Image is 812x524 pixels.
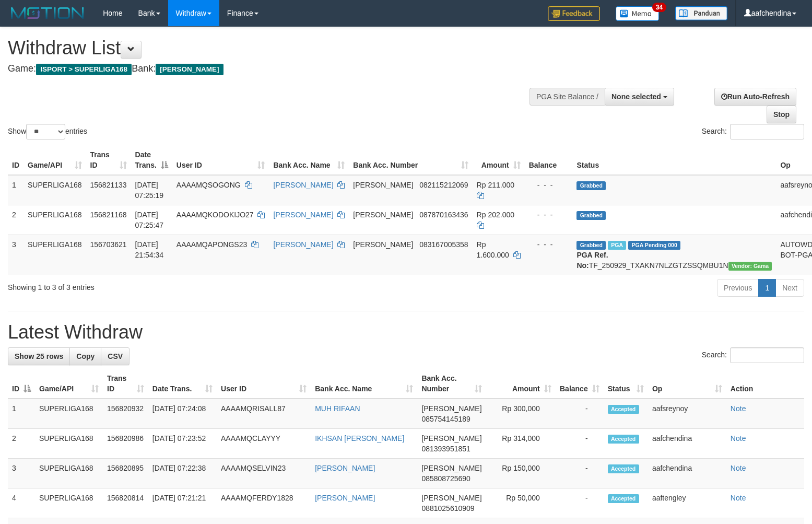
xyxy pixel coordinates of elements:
[714,88,796,106] a: Run Auto-Refresh
[556,488,604,518] td: -
[8,64,531,74] h4: Game: Bank:
[8,175,23,205] td: 1
[135,211,164,229] span: [DATE] 07:25:47
[576,181,606,190] span: Grabbed
[529,180,569,190] div: - - -
[572,235,776,275] td: TF_250929_TXAKN7NLZGTZSSQMBU1N
[730,347,804,363] input: Search:
[731,494,746,502] a: Note
[529,88,605,106] div: PGA Site Balance /
[103,369,148,399] th: Trans ID: activate to sort column ascending
[608,405,639,414] span: Accepted
[273,181,333,189] a: [PERSON_NAME]
[108,352,123,360] span: CSV
[156,64,223,75] span: [PERSON_NAME]
[217,459,311,488] td: AAAAMQSELVIN23
[8,459,35,488] td: 3
[76,352,95,360] span: Copy
[36,64,132,75] span: ISPORT > SUPERLIGA168
[608,494,639,503] span: Accepted
[8,399,35,429] td: 1
[353,240,413,249] span: [PERSON_NAME]
[353,211,413,219] span: [PERSON_NAME]
[90,181,127,189] span: 156821133
[148,369,217,399] th: Date Trans.: activate to sort column ascending
[35,488,103,518] td: SUPERLIGA168
[349,145,472,175] th: Bank Acc. Number: activate to sort column ascending
[702,347,804,363] label: Search:
[273,211,333,219] a: [PERSON_NAME]
[8,145,23,175] th: ID
[421,504,474,513] span: Copy 0881025610909 to clipboard
[576,251,608,270] b: PGA Ref. No:
[8,369,35,399] th: ID: activate to sort column descending
[15,352,63,360] span: Show 25 rows
[486,399,556,429] td: Rp 300,000
[148,488,217,518] td: [DATE] 07:21:21
[717,279,759,297] a: Previous
[525,145,573,175] th: Balance
[419,240,468,249] span: Copy 083167005358 to clipboard
[217,488,311,518] td: AAAAMQFERDY1828
[572,145,776,175] th: Status
[648,459,726,488] td: aafchendina
[648,488,726,518] td: aaftengley
[616,6,660,21] img: Button%20Memo.svg
[217,429,311,459] td: AAAAMQCLAYYY
[135,240,164,259] span: [DATE] 21:54:34
[529,209,569,220] div: - - -
[148,459,217,488] td: [DATE] 07:22:38
[148,399,217,429] td: [DATE] 07:24:08
[477,181,514,189] span: Rp 211.000
[477,240,509,259] span: Rp 1.600.000
[608,241,626,250] span: Marked by aafchhiseyha
[135,181,164,200] span: [DATE] 07:25:19
[8,278,331,293] div: Showing 1 to 3 of 3 entries
[529,239,569,250] div: - - -
[728,262,772,271] span: Vendor URL: https://trx31.1velocity.biz
[103,459,148,488] td: 156820895
[35,369,103,399] th: Game/API: activate to sort column ascending
[172,145,269,175] th: User ID: activate to sort column ascending
[775,279,804,297] a: Next
[101,347,130,365] a: CSV
[421,474,470,483] span: Copy 085808725690 to clipboard
[315,434,404,443] a: IKHSAN [PERSON_NAME]
[8,488,35,518] td: 4
[353,181,413,189] span: [PERSON_NAME]
[421,404,481,413] span: [PERSON_NAME]
[648,429,726,459] td: aafchendina
[730,124,804,139] input: Search:
[758,279,776,297] a: 1
[421,445,470,453] span: Copy 081393951851 to clipboard
[217,399,311,429] td: AAAAMQRISALL87
[103,488,148,518] td: 156820814
[608,435,639,444] span: Accepted
[8,38,531,59] h1: Withdraw List
[311,369,417,399] th: Bank Acc. Name: activate to sort column ascending
[8,429,35,459] td: 2
[576,241,606,250] span: Grabbed
[217,369,311,399] th: User ID: activate to sort column ascending
[477,211,514,219] span: Rp 202.000
[176,181,241,189] span: AAAAMQSOGONG
[90,211,127,219] span: 156821168
[86,145,131,175] th: Trans ID: activate to sort column ascending
[648,399,726,429] td: aafsreynoy
[8,205,23,235] td: 2
[23,205,86,235] td: SUPERLIGA168
[35,459,103,488] td: SUPERLIGA168
[556,369,604,399] th: Balance: activate to sort column ascending
[269,145,349,175] th: Bank Acc. Name: activate to sort column ascending
[648,369,726,399] th: Op: activate to sort column ascending
[103,399,148,429] td: 156820932
[8,124,87,139] label: Show entries
[23,145,86,175] th: Game/API: activate to sort column ascending
[421,415,470,423] span: Copy 085754145189 to clipboard
[23,175,86,205] td: SUPERLIGA168
[26,124,65,139] select: Showentries
[611,92,661,101] span: None selected
[767,106,796,123] a: Stop
[69,347,101,365] a: Copy
[90,240,127,249] span: 156703621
